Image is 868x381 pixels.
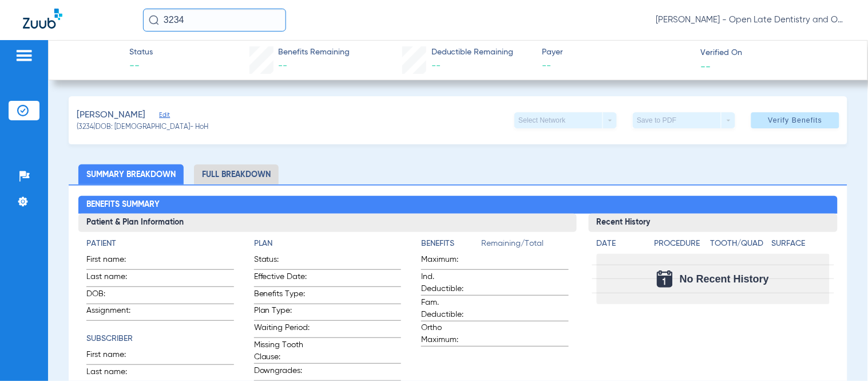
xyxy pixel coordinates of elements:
h4: Surface [772,238,830,250]
span: Payer [542,46,691,58]
span: Fam. Deductible: [421,297,477,321]
span: No Recent History [680,273,769,285]
h3: Recent History [589,214,838,232]
span: Status: [254,254,310,269]
span: Edit [159,111,169,122]
h2: Benefits Summary [78,196,837,214]
span: Remaining/Total [481,238,568,254]
span: -- [701,60,711,72]
span: DOB: [86,288,142,304]
span: Benefits Type: [254,288,310,304]
span: Effective Date: [254,271,310,286]
img: hamburger-icon [15,49,33,62]
span: Downgrades: [254,365,310,380]
button: Verify Benefits [751,112,839,128]
span: -- [542,59,691,73]
h4: Procedure [655,238,707,250]
h4: Tooth/Quad [710,238,768,250]
app-breakdown-title: Benefits [421,238,481,254]
h4: Patient [86,238,233,250]
h3: Patient & Plan Information [78,214,576,232]
span: Assignment: [86,305,142,320]
iframe: Chat Widget [811,326,868,381]
span: Verified On [701,47,850,59]
input: Search for patients [143,9,286,32]
app-breakdown-title: Procedure [655,238,707,254]
span: First name: [86,349,142,364]
app-breakdown-title: Tooth/Quad [710,238,768,254]
span: -- [278,61,287,70]
h4: Subscriber [86,333,233,345]
span: Waiting Period: [254,322,310,337]
span: [PERSON_NAME] - Open Late Dentistry and Orthodontics [656,14,845,26]
span: Deductible Remaining [431,46,514,58]
span: Ortho Maximum: [421,322,477,346]
app-breakdown-title: Surface [772,238,830,254]
h4: Benefits [421,238,481,250]
img: Calendar [657,270,673,288]
span: -- [431,61,441,70]
span: -- [129,59,153,73]
span: Maximum: [421,254,477,269]
img: Search Icon [149,15,159,25]
li: Summary Breakdown [78,164,184,184]
h4: Date [597,238,645,250]
span: First name: [86,254,142,269]
span: [PERSON_NAME] [77,108,145,123]
span: Last name: [86,271,142,286]
span: Verify Benefits [768,116,823,125]
span: Missing Tooth Clause: [254,339,310,363]
span: Status [129,46,153,58]
img: Zuub Logo [23,9,62,29]
h4: Plan [254,238,401,250]
span: Benefits Remaining [278,46,350,58]
span: Ind. Deductible: [421,271,477,295]
span: (3234) DOB: [DEMOGRAPHIC_DATA] - HoH [77,123,208,133]
li: Full Breakdown [194,164,279,184]
span: Plan Type: [254,305,310,320]
app-breakdown-title: Date [597,238,645,254]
